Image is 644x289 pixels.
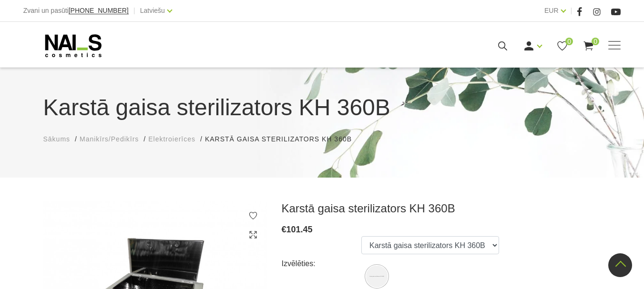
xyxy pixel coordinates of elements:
li: Karstā gaisa sterilizators KH 360B [205,134,361,144]
span: Sākums [43,135,71,143]
span: 0 [565,38,573,45]
a: 0 [556,40,568,52]
span: | [571,5,572,17]
h3: Karstā gaisa sterilizators KH 360B [282,201,601,216]
span: [PHONE_NUMBER] [69,7,129,14]
a: 0 [583,40,594,52]
span: Manikīrs/Pedikīrs [80,135,139,143]
h1: Karstā gaisa sterilizators KH 360B [43,90,601,125]
a: Latviešu [140,5,165,16]
div: Izvēlēties: [282,256,362,271]
a: [PHONE_NUMBER] [69,7,129,14]
a: Sākums [43,134,71,144]
a: Manikīrs/Pedikīrs [80,134,139,144]
a: EUR [544,5,559,16]
span: Elektroierīces [148,135,195,143]
div: Zvani un pasūti [23,5,129,17]
img: Karstā gaisa sterilizators KH 360B [366,266,388,287]
span: 0 [592,38,599,45]
span: | [133,5,135,17]
a: Elektroierīces [148,134,195,144]
span: 101.45 [286,225,313,234]
span: € [282,225,286,234]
